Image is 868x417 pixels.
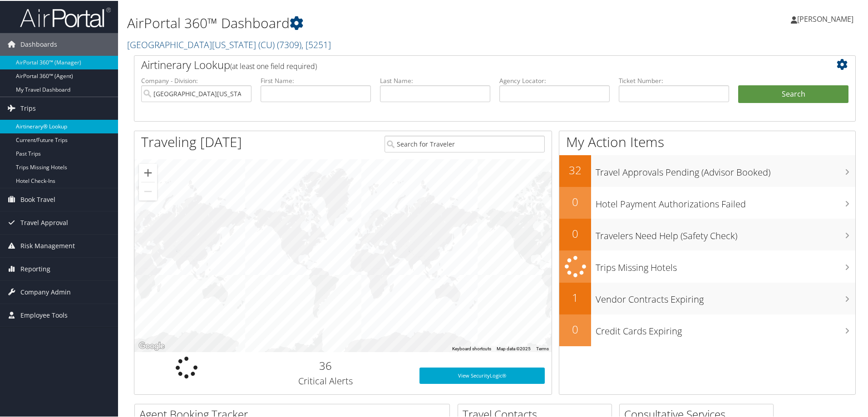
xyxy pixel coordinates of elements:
h3: Travelers Need Help (Safety Check) [596,224,855,241]
h2: Airtinerary Lookup [141,56,789,72]
h3: Critical Alerts [246,374,406,387]
button: Zoom in [139,163,157,181]
label: Last Name: [380,75,490,84]
h3: Vendor Contracts Expiring [596,288,855,305]
button: Keyboard shortcuts [452,345,491,351]
img: airportal-logo.png [20,6,111,27]
span: (at least one field required) [230,60,317,70]
h1: My Action Items [559,132,855,151]
button: Search [738,84,848,103]
a: [PERSON_NAME] [791,5,863,32]
span: Reporting [20,257,50,280]
span: Employee Tools [20,303,68,326]
label: Company - Division: [141,75,252,84]
span: , [ 5251 ] [301,38,331,50]
h2: 32 [559,162,591,177]
h1: Traveling [DATE] [141,132,242,151]
h3: Trips Missing Hotels [596,256,855,273]
label: First Name: [261,75,371,84]
label: Agency Locator: [499,75,610,84]
img: Google [137,339,167,351]
a: 1Vendor Contracts Expiring [559,282,855,314]
a: [GEOGRAPHIC_DATA][US_STATE] (CU) [127,38,331,50]
h2: 0 [559,225,591,240]
h2: 0 [559,193,591,209]
h2: 0 [559,321,591,336]
a: Terms (opens in new tab) [536,345,549,350]
a: 0Hotel Payment Authorizations Failed [559,186,855,218]
a: Open this area in Google Maps (opens a new window) [137,339,167,351]
span: Map data ©2025 [497,345,531,350]
h3: Travel Approvals Pending (Advisor Booked) [596,161,855,178]
a: View SecurityLogic® [419,367,545,383]
button: Zoom out [139,182,157,200]
a: 0Credit Cards Expiring [559,314,855,345]
span: [PERSON_NAME] [797,13,853,23]
span: Risk Management [20,234,75,256]
span: Company Admin [20,280,71,303]
span: Dashboards [20,32,57,55]
span: Travel Approval [20,211,68,233]
span: ( 7309 ) [277,38,301,50]
input: Search for Traveler [385,135,545,152]
h3: Credit Cards Expiring [596,319,855,337]
span: Trips [20,96,36,119]
label: Ticket Number: [619,75,729,84]
h2: 1 [559,289,591,304]
span: Book Travel [20,187,55,210]
a: 32Travel Approvals Pending (Advisor Booked) [559,154,855,186]
a: Trips Missing Hotels [559,250,855,282]
h1: AirPortal 360™ Dashboard [127,13,617,32]
h2: 36 [246,357,406,373]
a: 0Travelers Need Help (Safety Check) [559,218,855,250]
h3: Hotel Payment Authorizations Failed [596,192,855,210]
